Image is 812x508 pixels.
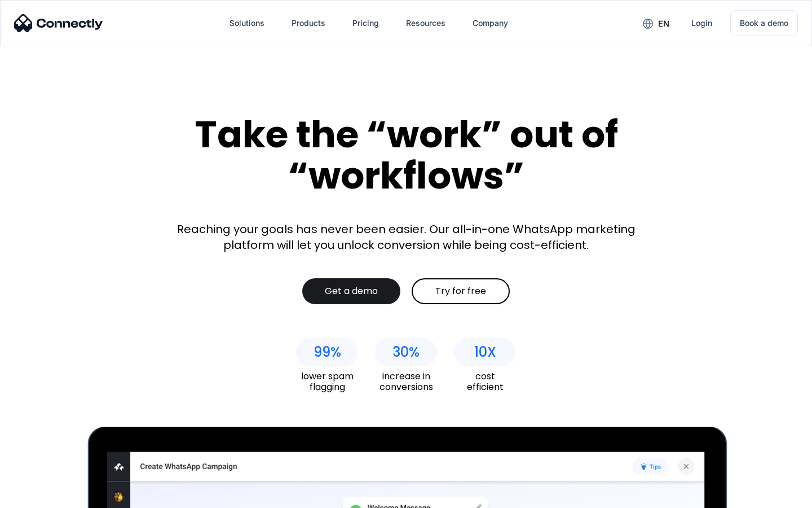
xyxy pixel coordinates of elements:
[11,488,68,504] aside: Language selected: English
[375,371,437,392] div: increase in conversions
[730,10,798,36] a: Book a demo
[474,344,496,360] div: 10X
[392,344,420,360] div: 30%
[406,15,445,31] div: Resources
[169,221,643,253] div: Reaching your goals has never been easier. Our all-in-one WhatsApp marketing platform will let yo...
[152,114,660,196] div: Take the “work” out of “workflows”
[296,371,358,392] div: lower spam flagging
[658,16,669,32] div: en
[454,371,516,392] div: cost efficient
[23,488,68,504] ul: Language list
[691,15,712,31] div: Login
[302,278,400,304] a: Get a demo
[473,15,508,31] div: Company
[14,14,103,32] img: Connectly Logo
[352,15,379,31] div: Pricing
[230,15,264,31] div: Solutions
[314,344,341,360] div: 99%
[325,286,378,297] div: Get a demo
[682,10,721,37] a: Login
[343,10,388,37] a: Pricing
[292,15,325,31] div: Products
[435,286,486,297] div: Try for free
[412,278,510,304] a: Try for free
